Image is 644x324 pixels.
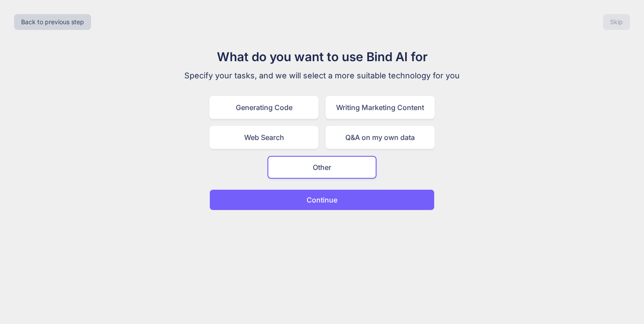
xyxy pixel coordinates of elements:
[307,195,337,205] p: Continue
[174,70,470,82] p: Specify your tasks, and we will select a more suitable technology for you
[209,96,318,119] div: Generating Code
[267,156,377,179] div: Other
[326,96,435,119] div: Writing Marketing Content
[209,189,435,210] button: Continue
[174,48,470,66] h1: What do you want to use Bind AI for
[209,126,318,149] div: Web Search
[14,14,91,30] button: Back to previous step
[603,14,630,30] button: Skip
[326,126,435,149] div: Q&A on my own data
